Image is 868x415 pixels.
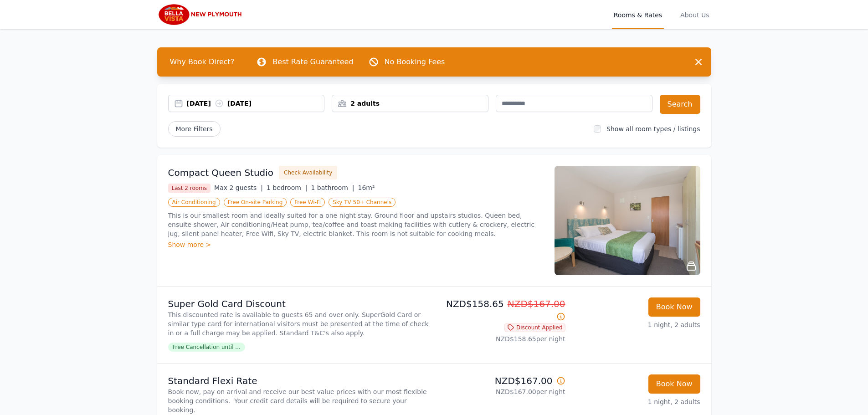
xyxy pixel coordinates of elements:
[573,397,700,406] p: 1 night, 2 adults
[385,56,445,67] p: No Booking Fees
[168,211,544,238] p: This is our smallest room and ideally suited for a one night stay. Ground floor and upstairs stud...
[157,4,245,26] img: Bella Vista New Plymouth
[168,198,220,207] span: Air Conditioning
[438,297,565,323] p: NZD$158.65
[168,121,221,137] span: More Filters
[168,310,431,338] p: This discounted rate is available to guests 65 and over only. SuperGold Card or similar type card...
[224,198,287,207] span: Free On-site Parking
[279,166,337,179] button: Check Availability
[438,374,565,387] p: NZD$167.00
[660,95,700,114] button: Search
[187,99,324,108] div: [DATE] [DATE]
[168,343,245,352] span: Free Cancellation until ...
[648,297,700,317] button: Book Now
[163,53,242,71] span: Why Book Direct?
[168,297,431,310] p: Super Gold Card Discount
[272,56,353,67] p: Best Rate Guaranteed
[168,240,544,249] div: Show more >
[290,198,325,207] span: Free Wi-Fi
[606,125,700,133] label: Show all room types / listings
[438,387,565,396] p: NZD$167.00 per night
[648,374,700,394] button: Book Now
[214,184,263,191] span: Max 2 guests |
[168,387,431,415] p: Book now, pay on arrival and receive our best value prices with our most flexible booking conditi...
[168,374,431,387] p: Standard Flexi Rate
[311,184,354,191] span: 1 bathroom |
[267,184,308,191] span: 1 bedroom |
[438,334,565,343] p: NZD$158.65 per night
[329,198,395,207] span: Sky TV 50+ Channels
[508,298,565,309] span: NZD$167.00
[504,323,565,332] span: Discount Applied
[573,320,700,329] p: 1 night, 2 adults
[358,184,375,191] span: 16m²
[168,166,274,179] h3: Compact Queen Studio
[168,184,211,193] span: Last 2 rooms
[332,99,488,108] div: 2 adults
